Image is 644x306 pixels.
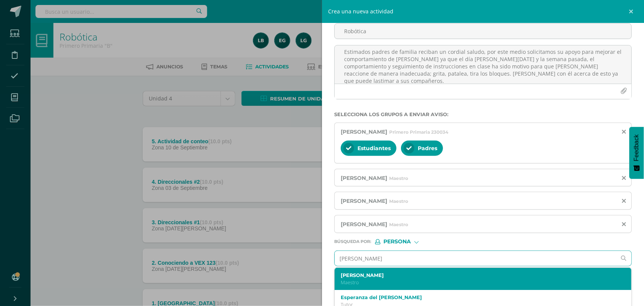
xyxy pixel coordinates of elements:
span: Maestro [389,198,408,204]
span: [PERSON_NAME] [341,175,387,181]
span: Estudiantes [357,145,391,152]
span: [PERSON_NAME] [341,198,387,204]
label: Esperanza del [PERSON_NAME] [341,295,613,300]
span: Feedback [633,134,640,161]
span: Maestro [389,222,408,227]
span: Maestro [389,175,408,181]
span: Persona [383,240,411,244]
label: [PERSON_NAME] [341,272,613,278]
span: Búsqueda por : [334,240,371,244]
div: [object Object] [375,239,432,244]
span: Padres [418,145,437,152]
button: Feedback - Mostrar encuesta [630,127,644,179]
p: Maestro [341,279,613,286]
input: Titulo [335,24,631,39]
span: [PERSON_NAME] [341,128,387,135]
label: Selecciona los grupos a enviar aviso : [334,112,632,117]
textarea: Estimados padres de familia reciban un cordial saludo, por este medio solicitamos su apoyo para m... [335,45,631,84]
span: Primero Primaria 230034 [389,129,448,135]
span: [PERSON_NAME] [341,221,387,228]
input: Ej. Mario Galindo [335,251,616,266]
